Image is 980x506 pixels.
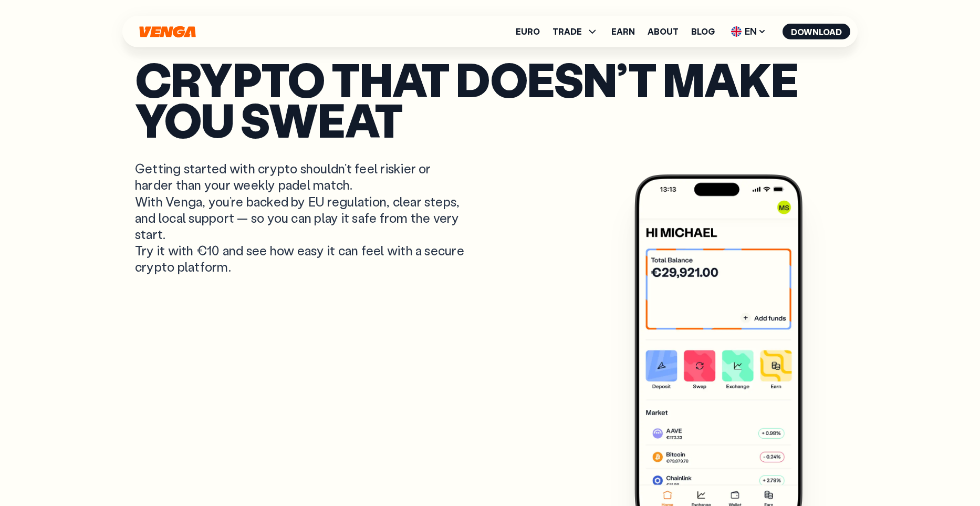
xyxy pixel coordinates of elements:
p: Getting started with crypto shouldn’t feel riskier or harder than your weekly padel match. With V... [135,160,467,275]
span: TRADE [552,27,582,36]
a: Blog [691,27,715,36]
a: Earn [611,27,635,36]
img: flag-uk [731,26,742,37]
span: EN [727,23,770,40]
span: TRADE [552,25,599,38]
p: Crypto that doesn’t make you sweat [135,59,845,139]
button: Download [783,24,850,39]
a: Euro [516,27,540,36]
a: About [648,27,679,36]
svg: Home [138,26,197,38]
